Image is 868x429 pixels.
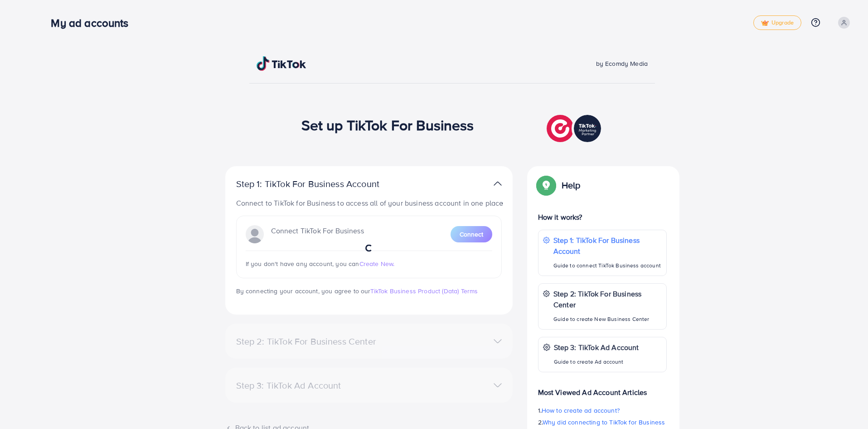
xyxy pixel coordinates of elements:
p: Most Viewed Ad Account Articles [538,380,667,398]
p: Step 3: TikTok Ad Account [554,342,639,353]
p: Guide to create Ad account [554,356,639,367]
span: Upgrade [761,20,794,26]
h3: My ad accounts [51,16,136,30]
p: Step 1: TikTok For Business Account [553,235,662,256]
img: TikTok partner [547,113,603,144]
span: How to create ad account? [542,406,620,415]
p: Guide to create New Business Center [553,314,662,325]
img: Popup guide [538,177,554,193]
span: by Ecomdy Media [596,59,648,68]
p: How it works? [538,212,667,222]
p: 1. [538,405,667,416]
img: TikTok [257,56,306,71]
p: Help [562,180,581,191]
a: tickUpgrade [753,15,801,30]
p: Step 2: TikTok For Business Center [553,288,662,310]
p: Guide to connect TikTok Business account [553,260,662,271]
img: tick [761,20,769,26]
img: TikTok partner [494,177,502,190]
h1: Set up TikTok For Business [301,116,474,133]
p: Step 1: TikTok For Business Account [236,178,408,189]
